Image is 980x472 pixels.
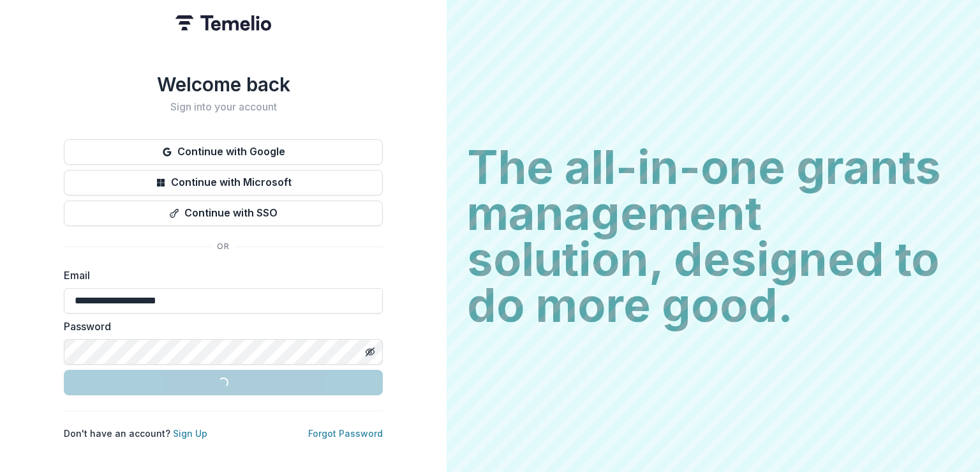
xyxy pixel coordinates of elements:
[64,73,383,96] h1: Welcome back
[64,319,375,334] label: Password
[64,101,383,113] h2: Sign into your account
[64,201,383,226] button: Continue with SSO
[175,15,271,31] img: Temelio
[173,428,207,439] a: Sign Up
[64,268,375,283] label: Email
[64,139,383,165] button: Continue with Google
[64,170,383,195] button: Continue with Microsoft
[64,427,207,440] p: Don't have an account?
[360,342,380,362] button: Toggle password visibility
[308,428,383,439] a: Forgot Password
